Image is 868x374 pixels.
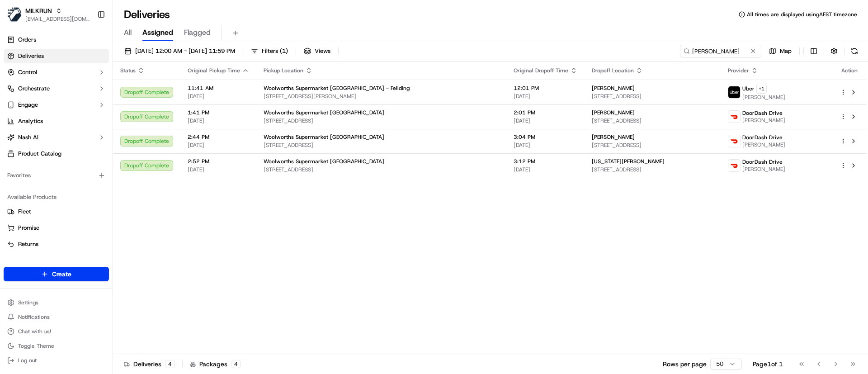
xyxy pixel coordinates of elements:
[742,141,785,148] span: [PERSON_NAME]
[4,296,109,309] button: Settings
[264,85,410,92] span: Woolworths Supermarket [GEOGRAPHIC_DATA] - Feilding
[188,166,249,173] span: [DATE]
[4,114,109,128] a: Analytics
[262,47,288,55] span: Filters
[120,67,136,74] span: Status
[264,166,499,173] span: [STREET_ADDRESS]
[18,224,39,232] span: Promise
[4,130,109,145] button: Nash AI
[4,237,109,251] button: Returns
[4,325,109,338] button: Chat with us!
[264,109,384,116] span: Woolworths Supermarket [GEOGRAPHIC_DATA]
[592,158,665,165] span: [US_STATE][PERSON_NAME]
[747,11,857,18] span: All times are displayed using AEST timezone
[514,67,568,74] span: Original Dropoff Time
[18,240,38,248] span: Returns
[4,204,109,219] button: Fleet
[4,354,109,367] button: Log out
[742,166,785,173] span: [PERSON_NAME]
[840,67,859,74] div: Action
[264,158,384,165] span: Woolworths Supermarket [GEOGRAPHIC_DATA]
[514,85,577,92] span: 12:01 PM
[124,7,170,22] h1: Deliveries
[4,4,94,25] button: MILKRUNMILKRUN[EMAIL_ADDRESS][DOMAIN_NAME]
[728,135,740,147] img: doordash_logo_v2.png
[742,134,783,141] span: DoorDash Drive
[300,45,335,57] button: Views
[514,142,577,149] span: [DATE]
[4,65,109,80] button: Control
[753,360,783,369] div: Page 1 of 1
[124,27,132,38] span: All
[264,67,303,74] span: Pickup Location
[18,150,61,158] span: Product Catalog
[142,27,173,38] span: Assigned
[742,85,755,92] span: Uber
[264,117,499,124] span: [STREET_ADDRESS]
[728,160,740,171] img: doordash_logo_v2.png
[165,360,175,368] div: 4
[7,7,22,22] img: MILKRUN
[184,27,211,38] span: Flagged
[188,117,249,124] span: [DATE]
[18,68,37,76] span: Control
[315,47,330,55] span: Views
[663,360,707,369] p: Rows per page
[848,45,861,57] button: Refresh
[680,45,761,57] input: Type to search
[18,313,50,321] span: Notifications
[514,117,577,124] span: [DATE]
[52,270,71,279] span: Create
[188,67,240,74] span: Original Pickup Time
[514,93,577,100] span: [DATE]
[4,147,109,161] a: Product Catalog
[742,109,783,117] span: DoorDash Drive
[592,109,635,116] span: [PERSON_NAME]
[4,81,109,96] button: Orchestrate
[18,357,37,364] span: Log out
[514,158,577,165] span: 3:12 PM
[7,224,105,232] a: Promise
[120,45,239,57] button: [DATE] 12:00 AM - [DATE] 11:59 PM
[18,117,43,125] span: Analytics
[742,94,785,101] span: [PERSON_NAME]
[188,133,249,141] span: 2:44 PM
[7,208,105,216] a: Fleet
[190,360,241,369] div: Packages
[592,67,634,74] span: Dropoff Location
[25,6,52,15] button: MILKRUN
[18,133,38,142] span: Nash AI
[7,240,105,248] a: Returns
[4,33,109,47] a: Orders
[25,15,90,23] button: [EMAIL_ADDRESS][DOMAIN_NAME]
[188,142,249,149] span: [DATE]
[188,93,249,100] span: [DATE]
[728,86,740,98] img: uber-new-logo.jpeg
[592,117,713,124] span: [STREET_ADDRESS]
[728,67,749,74] span: Provider
[264,93,499,100] span: [STREET_ADDRESS][PERSON_NAME]
[18,85,50,93] span: Orchestrate
[4,49,109,63] a: Deliveries
[18,52,44,60] span: Deliveries
[188,109,249,116] span: 1:41 PM
[18,36,36,44] span: Orders
[765,45,796,57] button: Map
[124,360,175,369] div: Deliveries
[514,109,577,116] span: 2:01 PM
[728,111,740,123] img: doordash_logo_v2.png
[4,190,109,204] div: Available Products
[592,133,635,141] span: [PERSON_NAME]
[18,101,38,109] span: Engage
[4,311,109,323] button: Notifications
[742,117,785,124] span: [PERSON_NAME]
[231,360,241,368] div: 4
[4,221,109,235] button: Promise
[188,85,249,92] span: 11:41 AM
[514,166,577,173] span: [DATE]
[592,166,713,173] span: [STREET_ADDRESS]
[742,158,783,166] span: DoorDash Drive
[780,47,792,55] span: Map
